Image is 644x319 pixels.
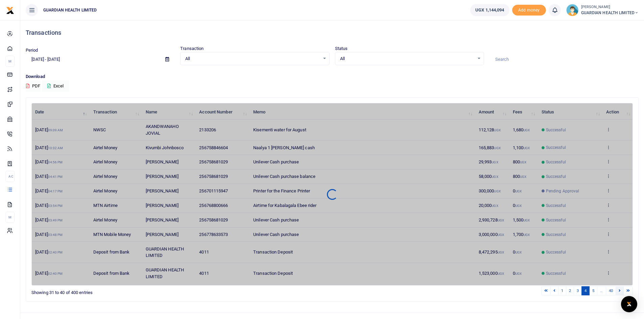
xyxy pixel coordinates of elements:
input: select period [26,54,160,65]
span: Add money [512,5,546,16]
li: Wallet ballance [468,4,512,16]
button: Excel [42,80,69,92]
a: 5 [589,286,597,295]
a: 2 [566,286,574,295]
h4: Transactions [26,29,639,36]
a: 1 [558,286,566,295]
a: logo-small logo-large logo-large [6,7,14,12]
a: 40 [606,286,616,295]
img: profile-user [566,4,578,16]
div: Showing 31 to 40 of 400 entries [31,286,279,296]
a: profile-user [PERSON_NAME] GUARDIAN HEALTH LIMITED [566,4,639,16]
input: Search [490,54,639,65]
span: GUARDIAN HEALTH LIMITED [581,10,639,16]
img: logo-small [6,6,14,15]
label: Period [26,47,38,54]
button: PDF [26,80,41,92]
p: Download [26,73,639,80]
a: 3 [574,286,582,295]
li: Ac [5,171,15,182]
span: UGX 1,144,094 [475,7,504,14]
label: Transaction [180,45,204,52]
label: Status [335,45,348,52]
a: 4 [581,286,590,295]
div: Open Intercom Messenger [621,296,637,312]
a: UGX 1,144,094 [470,4,509,16]
span: All [340,55,474,62]
a: Add money [512,7,546,12]
li: Toup your wallet [512,5,546,16]
li: M [5,212,15,223]
span: All [185,55,319,62]
li: M [5,56,15,67]
small: [PERSON_NAME] [581,4,639,10]
span: GUARDIAN HEALTH LIMITED [41,7,99,13]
